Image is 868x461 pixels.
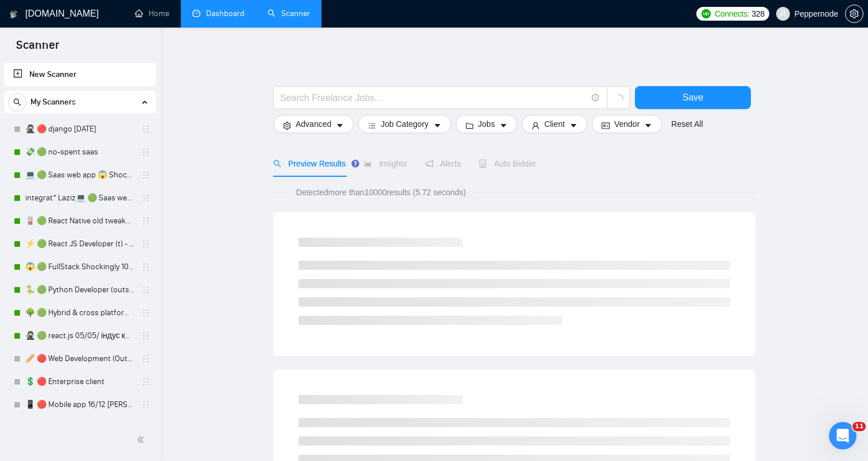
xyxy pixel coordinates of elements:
a: searchScanner [268,9,310,18]
img: logo [10,5,18,24]
li: New Scanner [4,63,156,86]
span: holder [141,377,150,386]
span: Preview Results [273,159,346,168]
span: holder [141,216,150,226]
button: barsJob Categorycaret-down [358,115,451,133]
a: 🪫 🟢 React Native old tweaked 05.05 індус копі [25,210,134,233]
span: idcard [602,121,610,130]
span: user [779,10,787,18]
span: Advanced [296,118,331,130]
a: 📱 🔴 Mobile app 16/12 [PERSON_NAME]'s change [25,393,134,416]
span: caret-down [569,121,578,130]
span: holder [141,148,150,157]
a: 📳 🔴 Saas mobile app 😱 Shockingly 10/01 [25,416,134,439]
span: loading [613,94,623,104]
a: New Scanner [13,63,147,86]
a: 💲 🔴 Enterprise client [25,370,134,393]
span: holder [141,331,150,340]
iframe: Intercom live chat [829,422,857,450]
a: 😱 🟢 FullStack Shockingly 10/01 [25,255,134,278]
span: 11 [852,422,866,431]
span: setting [846,9,863,18]
a: dashboardDashboard [192,9,245,18]
span: user [532,121,540,130]
span: info-circle [592,94,599,102]
span: area-chart [364,160,372,168]
span: Scanner [7,37,68,61]
span: caret-down [644,121,652,130]
span: holder [141,400,150,409]
span: robot [479,160,487,168]
span: 328 [751,7,764,20]
button: search [8,93,26,111]
span: My Scanners [30,91,76,114]
span: folder [466,121,474,130]
span: caret-down [433,121,441,130]
span: caret-down [336,121,344,130]
span: Jobs [478,118,495,130]
a: 🌳 🟢 Hybrid & cross platform 07/04 changed start [25,301,134,324]
span: Vendor [614,118,640,130]
span: Insights [364,159,406,168]
button: idcardVendorcaret-down [592,115,662,133]
span: Client [544,118,565,130]
span: setting [283,121,291,130]
button: Save [635,86,751,109]
span: Alerts [425,159,461,168]
span: holder [141,354,150,363]
span: Connects: [715,7,749,20]
span: holder [141,171,150,180]
a: 💸 🟢 no-spent saas [25,141,134,164]
a: 🥖 🔴 Web Development (Outsource) [25,347,134,370]
span: Save [683,90,703,104]
a: 🥷🏻 🔴 django [DATE] [25,118,134,141]
span: bars [368,121,376,130]
span: Detected more than 10000 results (5.72 seconds) [288,186,474,199]
span: double-left [137,434,148,445]
div: Tooltip anchor [350,158,361,169]
button: userClientcaret-down [522,115,587,133]
span: notification [425,160,433,168]
span: Job Category [381,118,428,130]
a: Reset All [671,118,703,130]
span: holder [141,193,150,203]
span: holder [141,285,150,295]
span: holder [141,308,150,317]
button: settingAdvancedcaret-down [273,115,354,133]
a: integrat* Laziz💻 🟢 Saas web app 😱 Shockingly 27/11 [25,187,134,210]
button: folderJobscaret-down [456,115,518,133]
button: setting [845,5,863,23]
a: setting [845,9,863,18]
a: ⚡ 🟢 React JS Developer (t) - short 24/03 [25,233,134,255]
a: 🥷🏻 🟢 react.js 05/05/ індус копі 19/05 change end [25,324,134,347]
span: search [9,98,26,106]
a: 💻 🟢 Saas web app 😱 Shockingly 27/11 [25,164,134,187]
img: upwork-logo.png [702,9,711,18]
span: holder [141,125,150,134]
span: caret-down [499,121,507,130]
input: Search Freelance Jobs... [280,91,587,105]
a: homeHome [135,9,169,18]
span: Auto Bidder [479,159,536,168]
a: 🐍 🟢 Python Developer (outstaff) [25,278,134,301]
span: holder [141,262,150,272]
span: search [273,160,281,168]
span: holder [141,239,150,249]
